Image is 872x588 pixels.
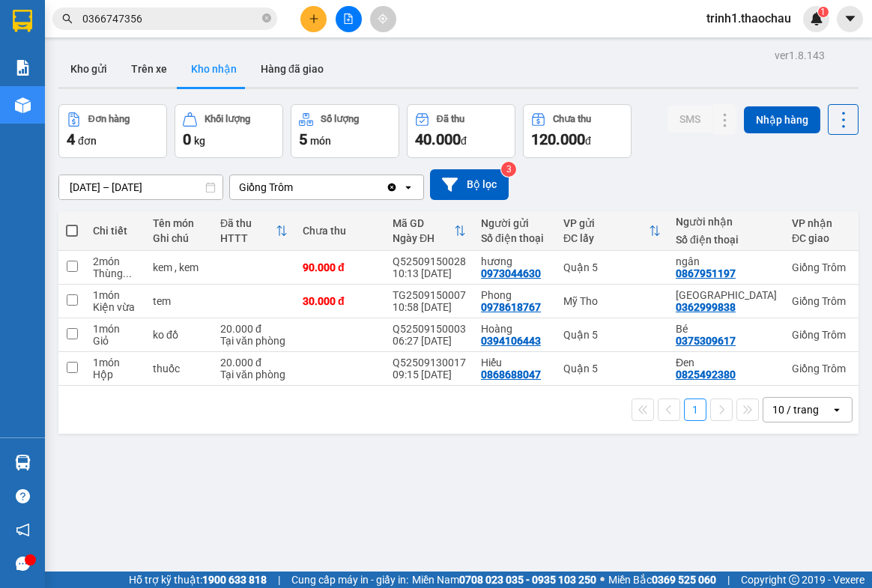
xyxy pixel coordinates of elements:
[93,357,138,369] div: 1 món
[676,335,736,347] div: 0375309617
[481,255,548,267] div: hương
[585,135,591,147] span: đ
[563,217,649,229] div: VP gửi
[62,13,73,24] span: search
[205,114,250,124] div: Khối lượng
[676,323,777,335] div: Bé
[393,357,466,369] div: Q52509130017
[262,12,271,26] span: close-circle
[393,232,454,244] div: Ngày ĐH
[58,51,119,87] button: Kho gửi
[16,557,30,571] span: message
[93,369,138,381] div: Hộp
[407,104,515,158] button: Đã thu40.000đ
[310,135,331,147] span: món
[393,217,454,229] div: Mã GD
[153,363,205,375] div: thuốc
[370,6,396,32] button: aim
[220,357,288,369] div: 20.000 đ
[183,130,191,148] span: 0
[153,232,205,244] div: Ghi chú
[481,232,548,244] div: Số điện thoại
[393,289,466,301] div: TG2509150007
[676,216,777,228] div: Người nhận
[93,255,138,267] div: 2 món
[202,574,267,586] strong: 1900 633 818
[82,10,259,27] input: Tìm tên, số ĐT hoặc mã đơn
[563,261,661,273] div: Quận 5
[239,180,293,195] div: Giồng Trôm
[481,217,548,229] div: Người gửi
[818,7,829,17] sup: 1
[129,572,267,588] span: Hỗ trợ kỹ thuật:
[386,181,398,193] svg: Clear value
[831,404,843,416] svg: open
[393,335,466,347] div: 06:27 [DATE]
[676,255,777,267] div: ngân
[523,104,632,158] button: Chưa thu120.000đ
[153,295,205,307] div: tem
[67,130,75,148] span: 4
[415,130,461,148] span: 40.000
[15,60,31,76] img: solution-icon
[844,12,857,25] span: caret-down
[93,225,138,237] div: Chi tiết
[684,398,706,421] button: 1
[676,357,777,369] div: Đen
[343,13,354,24] span: file-add
[220,369,288,381] div: Tại văn phòng
[810,12,823,25] img: icon-new-feature
[119,51,179,87] button: Trên xe
[303,225,378,237] div: Chưa thu
[278,572,280,588] span: |
[676,289,777,301] div: Chị Lộc
[501,162,516,177] sup: 3
[481,267,541,279] div: 0973044630
[563,232,649,244] div: ĐC lấy
[153,217,205,229] div: Tên món
[220,335,288,347] div: Tại văn phòng
[461,135,467,147] span: đ
[291,572,408,588] span: Cung cấp máy in - giấy in:
[59,175,222,199] input: Select a date range.
[93,301,138,313] div: Kiện vừa
[16,489,30,503] span: question-circle
[194,135,205,147] span: kg
[294,180,296,195] input: Selected Giồng Trôm.
[303,295,378,307] div: 30.000 đ
[789,575,799,585] span: copyright
[563,295,661,307] div: Mỹ Tho
[309,13,319,24] span: plus
[88,114,130,124] div: Đơn hàng
[481,301,541,313] div: 0978618767
[249,51,336,87] button: Hàng đã giao
[15,455,31,470] img: warehouse-icon
[772,402,819,417] div: 10 / trang
[58,104,167,158] button: Đơn hàng4đơn
[123,267,132,279] span: ...
[775,47,825,64] div: ver 1.8.143
[378,13,388,24] span: aim
[437,114,464,124] div: Đã thu
[430,169,509,200] button: Bộ lọc
[385,211,473,251] th: Toggle SortBy
[481,323,548,335] div: Hoàng
[175,104,283,158] button: Khối lượng0kg
[303,261,378,273] div: 90.000 đ
[78,135,97,147] span: đơn
[563,329,661,341] div: Quận 5
[262,13,271,22] span: close-circle
[299,130,307,148] span: 5
[93,335,138,347] div: Giỏ
[481,289,548,301] div: Phong
[93,323,138,335] div: 1 món
[13,10,32,32] img: logo-vxr
[553,114,591,124] div: Chưa thu
[608,572,716,588] span: Miền Bắc
[15,97,31,113] img: warehouse-icon
[393,255,466,267] div: Q52509150028
[300,6,327,32] button: plus
[291,104,399,158] button: Số lượng5món
[412,572,596,588] span: Miền Nam
[837,6,863,32] button: caret-down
